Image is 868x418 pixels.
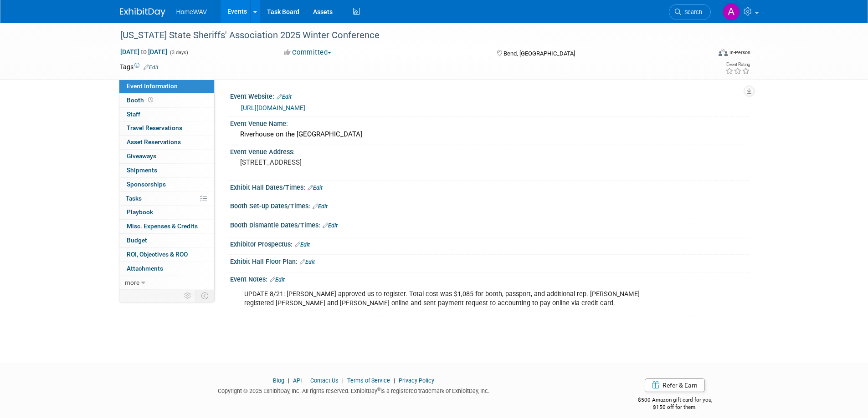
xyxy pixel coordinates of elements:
pre: [STREET_ADDRESS] [240,158,436,166]
div: Event Notes: [230,272,749,284]
span: Misc. Expenses & Credits [127,222,198,230]
div: Booth Dismantle Dates/Times: [230,218,749,230]
span: (3 days) [169,50,188,55]
span: Search [681,9,702,15]
span: Bend, [GEOGRAPHIC_DATA] [503,50,575,57]
div: $150 off for them. [601,403,749,411]
div: Event Rating [725,62,750,67]
a: Giveaways [119,150,214,163]
div: Event Website: [230,90,749,101]
span: to [139,48,148,55]
a: Staff [119,108,214,121]
img: Amanda Jasper [723,3,740,20]
span: Travel Reservations [127,124,182,131]
a: Budget [119,234,214,247]
span: Shipments [127,166,157,174]
div: Event Venue Address: [230,145,749,156]
a: Terms of Service [347,377,390,384]
span: Attachments [127,265,163,272]
span: | [391,377,397,384]
a: API [293,377,302,384]
a: Edit [295,242,310,248]
a: Playbook [119,206,214,219]
a: Tasks [119,192,214,206]
span: Event Information [127,82,178,90]
sup: ® [377,387,380,392]
td: Toggle Event Tabs [195,290,214,302]
span: | [303,377,309,384]
span: Booth [127,96,155,104]
span: ROI, Objectives & ROO [127,251,188,258]
a: Blog [273,377,284,384]
div: Riverhouse on the [GEOGRAPHIC_DATA] [237,127,742,141]
img: ExhibitDay [120,8,165,17]
div: In-Person [729,49,750,56]
a: Refer & Earn [645,378,705,392]
span: more [125,279,139,286]
div: Event Format [657,47,751,61]
span: Staff [127,111,140,118]
span: [DATE] [DATE] [120,48,168,56]
div: Exhibit Hall Dates/Times: [230,181,749,192]
a: Contact Us [310,377,339,384]
div: Booth Set-up Dates/Times: [230,199,749,211]
div: $500 Amazon gift card for you, [601,390,749,411]
td: Tags [120,62,159,71]
a: Booth [119,94,214,107]
td: Personalize Event Tab Strip [180,290,196,302]
div: UPDATE 8/21: [PERSON_NAME] approved us to register. Total cost was $1,085 for booth, passport, an... [238,285,648,312]
a: Edit [313,203,328,210]
a: Edit [323,222,338,229]
a: Edit [270,277,285,283]
span: Giveaways [127,152,156,160]
a: Shipments [119,164,214,177]
span: Budget [127,237,147,244]
div: Copyright © 2025 ExhibitDay, Inc. All rights reserved. ExhibitDay is a registered trademark of Ex... [120,385,588,395]
span: Booth not reserved yet [146,96,155,103]
a: Edit [308,185,323,191]
div: [US_STATE] State Sheriffs' Association 2025 Winter Conference [117,27,697,44]
a: Edit [144,64,159,71]
a: Edit [277,94,292,100]
span: Playbook [127,208,153,216]
a: Asset Reservations [119,136,214,149]
a: Sponsorships [119,178,214,191]
span: | [286,377,292,384]
span: | [340,377,346,384]
a: ROI, Objectives & ROO [119,248,214,262]
span: Tasks [126,195,142,202]
a: [URL][DOMAIN_NAME] [241,104,305,111]
a: more [119,276,214,290]
img: Format-Inperson.png [719,49,728,56]
a: Attachments [119,262,214,276]
a: Travel Reservations [119,121,214,135]
button: Committed [281,48,335,57]
div: Exhibitor Prospectus: [230,237,749,249]
span: HomeWAV [176,8,207,15]
a: Edit [300,259,315,265]
a: Search [669,4,711,20]
span: Asset Reservations [127,138,181,146]
a: Event Information [119,80,214,93]
a: Misc. Expenses & Credits [119,220,214,233]
div: Event Venue Name: [230,117,749,128]
div: Exhibit Hall Floor Plan: [230,255,749,267]
span: Sponsorships [127,181,166,188]
a: Privacy Policy [399,377,434,384]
